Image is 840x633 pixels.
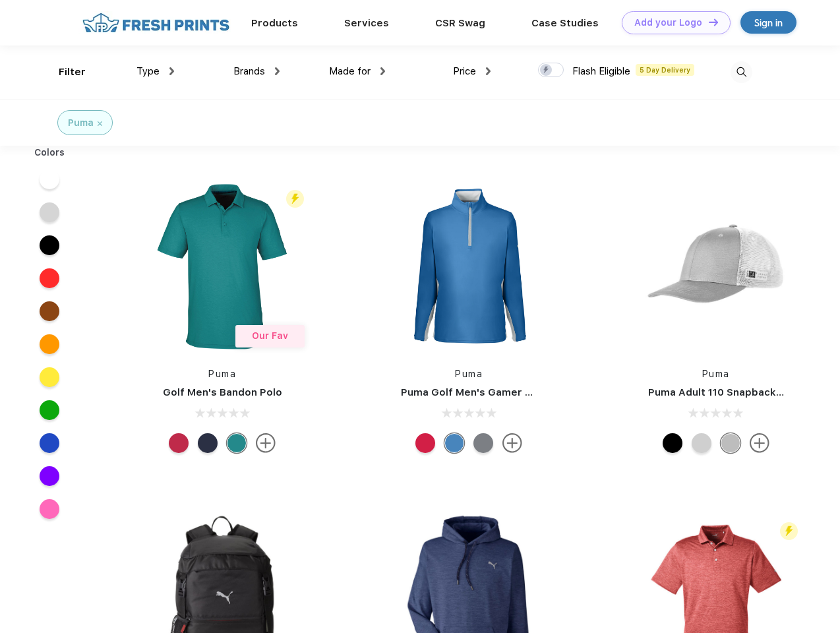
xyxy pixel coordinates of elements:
[78,11,233,34] img: fo%20logo%202.webp
[286,190,304,208] img: flash_active_toggle.svg
[453,65,476,77] span: Price
[256,433,276,453] img: more.svg
[135,179,310,354] img: func=resize&h=266
[572,65,630,77] span: Flash Eligible
[380,67,385,75] img: dropdown.png
[59,65,86,80] div: Filter
[24,146,75,160] div: Colors
[251,17,298,29] a: Products
[702,369,730,379] a: Puma
[98,121,102,126] img: filter_cancel.svg
[740,11,796,34] a: Sign in
[455,369,483,379] a: Puma
[252,330,288,341] span: Our Fav
[721,433,740,453] div: Quarry with Brt Whit
[435,17,485,29] a: CSR Swag
[709,18,718,26] img: DT
[415,433,435,453] div: Ski Patrol
[750,433,769,453] img: more.svg
[473,433,493,453] div: Quiet Shade
[692,433,711,453] div: Quarry Brt Whit
[628,179,804,354] img: func=resize&h=266
[502,433,522,453] img: more.svg
[329,65,371,77] span: Made for
[68,116,94,130] div: Puma
[381,179,556,354] img: func=resize&h=266
[136,65,160,77] span: Type
[636,64,694,76] span: 5 Day Delivery
[444,433,464,453] div: Bright Cobalt
[344,17,389,29] a: Services
[731,61,752,83] img: desktop_search.svg
[780,522,798,540] img: flash_active_toggle.svg
[227,433,247,453] div: Green Lagoon
[401,386,609,398] a: Puma Golf Men's Gamer Golf Quarter-Zip
[198,433,218,453] div: Navy Blazer
[233,65,265,77] span: Brands
[754,15,783,30] div: Sign in
[169,67,174,75] img: dropdown.png
[275,67,280,75] img: dropdown.png
[486,67,491,75] img: dropdown.png
[634,17,702,28] div: Add your Logo
[169,433,189,453] div: Ski Patrol
[663,433,682,453] div: Pma Blk Pma Blk
[163,386,282,398] a: Golf Men's Bandon Polo
[208,369,236,379] a: Puma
